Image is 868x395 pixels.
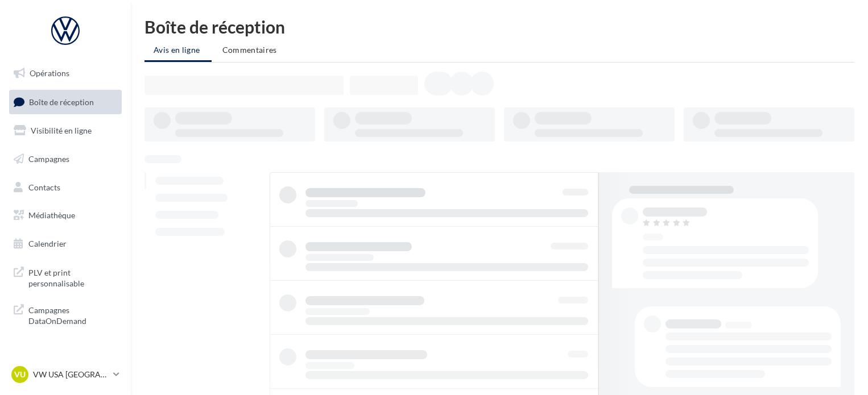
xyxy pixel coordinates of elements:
[7,298,124,331] a: Campagnes DataOnDemand
[14,369,26,380] span: VU
[28,182,60,192] span: Contacts
[7,232,124,256] a: Calendrier
[29,97,94,106] span: Boîte de réception
[28,210,75,220] span: Médiathèque
[28,302,117,327] span: Campagnes DataOnDemand
[7,90,124,114] a: Boîte de réception
[33,369,109,380] p: VW USA [GEOGRAPHIC_DATA]
[30,68,69,78] span: Opérations
[28,265,117,289] span: PLV et print personnalisable
[9,364,122,385] a: VU VW USA [GEOGRAPHIC_DATA]
[7,61,124,85] a: Opérations
[7,147,124,171] a: Campagnes
[28,154,69,164] span: Campagnes
[31,126,92,135] span: Visibilité en ligne
[144,18,854,35] div: Boîte de réception
[28,239,67,248] span: Calendrier
[222,45,277,55] span: Commentaires
[7,119,124,143] a: Visibilité en ligne
[7,203,124,227] a: Médiathèque
[7,176,124,199] a: Contacts
[7,260,124,294] a: PLV et print personnalisable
